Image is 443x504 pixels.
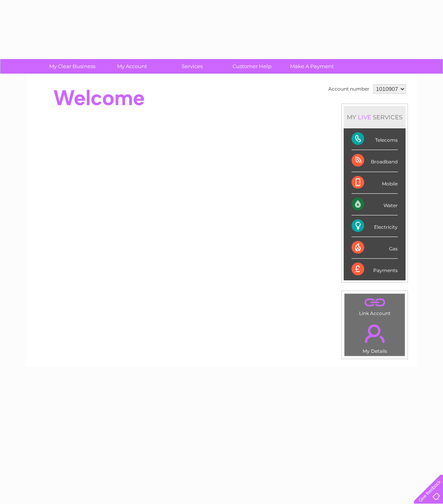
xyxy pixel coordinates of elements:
[220,59,285,74] a: Customer Help
[352,128,398,150] div: Telecoms
[352,194,398,215] div: Water
[352,172,398,194] div: Mobile
[344,106,406,128] div: MY SERVICES
[344,318,405,356] td: My Details
[326,82,371,96] td: Account number
[344,293,405,318] td: Link Account
[352,237,398,259] div: Gas
[352,150,398,172] div: Broadband
[40,59,105,74] a: My Clear Business
[356,113,373,121] div: LIVE
[346,320,403,347] a: .
[346,296,403,309] a: .
[100,59,165,74] a: My Account
[160,59,225,74] a: Services
[352,259,398,280] div: Payments
[352,215,398,237] div: Electricity
[279,59,344,74] a: Make A Payment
